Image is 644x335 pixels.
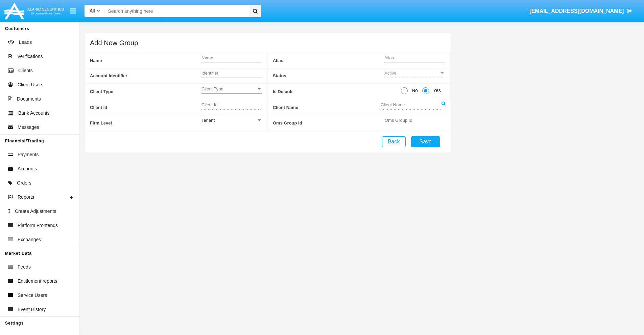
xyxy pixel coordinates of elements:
span: Name [90,53,201,68]
span: Oms Group Id [273,115,385,131]
span: Is Default [273,84,401,100]
button: Back [382,136,406,147]
span: Yes [429,87,443,94]
span: Leads [19,39,32,46]
span: Account Identifier [90,68,201,84]
span: All [90,8,95,13]
a: [EMAIL_ADDRESS][DOMAIN_NAME] [526,2,636,21]
span: Tenant [201,118,215,123]
span: Active [384,71,396,76]
span: Alias [273,53,384,68]
span: Firm Level [90,115,201,131]
span: Feeds [18,263,31,271]
span: Accounts [18,165,37,172]
span: Reports [18,194,34,201]
span: Client Users [18,81,43,88]
span: Clients [18,67,33,74]
a: All [85,7,105,15]
span: Messages [18,124,39,131]
span: Payments [18,151,39,158]
span: Entitlement reports [18,278,57,285]
span: Exchanges [18,236,41,243]
input: Search [105,5,247,17]
span: Client Type [90,84,201,100]
img: Logo image [3,1,65,21]
span: Client Name [273,100,381,115]
span: Verifications [17,53,43,60]
span: Client Type [201,86,256,92]
span: Bank Accounts [18,110,50,117]
span: Platform Frontends [18,222,58,229]
span: No [408,87,420,94]
span: Service Users [18,292,47,299]
span: Documents [17,95,41,103]
span: Orders [17,179,31,187]
span: Status [273,68,384,84]
span: Client Id [90,100,201,115]
h5: Add New Group [90,40,138,46]
button: Save [411,136,440,147]
span: Event History [18,306,46,313]
span: Create Adjustments [15,208,56,215]
span: [EMAIL_ADDRESS][DOMAIN_NAME] [529,8,624,14]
